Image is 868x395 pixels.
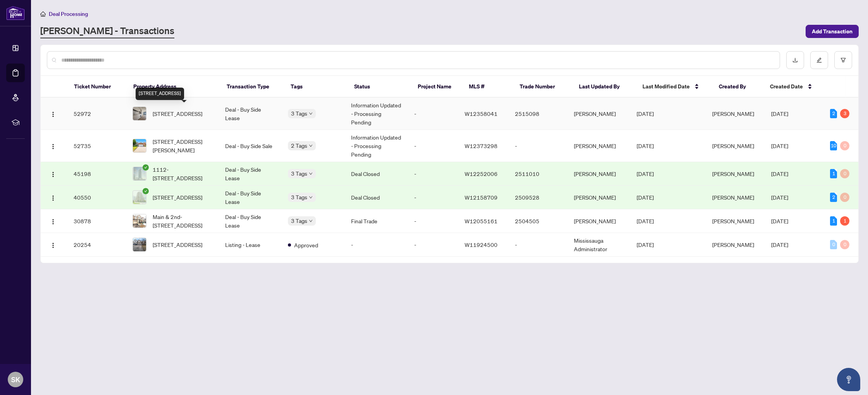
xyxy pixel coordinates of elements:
th: Ticket Number [68,76,127,98]
td: 2504505 [509,209,568,233]
span: [STREET_ADDRESS] [153,109,202,118]
span: [DATE] [771,241,788,248]
span: edit [816,57,822,63]
span: down [309,172,313,176]
span: 3 Tags [291,193,307,202]
th: Status [348,76,412,98]
span: [DATE] [637,194,654,201]
td: [PERSON_NAME] [568,209,631,233]
span: [PERSON_NAME] [712,217,754,224]
th: Created By [713,76,763,98]
th: Created Date [764,76,823,98]
span: filter [840,57,846,63]
span: [PERSON_NAME] [712,110,754,117]
span: [PERSON_NAME] [712,142,754,149]
img: Logo [50,242,56,248]
span: down [309,144,313,148]
div: 2 [830,109,837,118]
span: W12358041 [465,110,498,117]
th: Last Updated By [573,76,636,98]
span: download [792,57,798,63]
th: MLS # [463,76,513,98]
span: down [309,112,313,116]
span: 2 Tags [291,141,307,150]
td: 40550 [67,186,126,209]
td: Deal - Buy Side Lease [219,209,282,233]
span: [STREET_ADDRESS] [153,193,202,202]
span: W12373298 [465,142,498,149]
span: check-circle [143,188,149,194]
td: - [408,98,458,130]
td: Listing - Lease [219,233,282,257]
td: - [408,233,458,257]
span: 3 Tags [291,109,307,118]
td: 20254 [67,233,126,257]
td: - [408,162,458,186]
div: 1 [840,216,849,226]
td: Deal - Buy Side Sale [219,130,282,162]
span: 1112-[STREET_ADDRESS] [153,165,213,182]
span: Approved [294,241,318,249]
td: 52735 [67,130,126,162]
button: Logo [47,167,59,180]
div: 10 [830,141,837,150]
img: thumbnail-img [133,167,146,180]
th: Tags [284,76,348,98]
div: 0 [830,240,837,249]
div: 1 [830,216,837,226]
td: Deal Closed [345,186,408,209]
img: Logo [50,111,56,117]
span: 3 Tags [291,169,307,178]
span: home [40,11,46,17]
td: Deal - Buy Side Lease [219,186,282,209]
img: thumbnail-img [133,238,146,251]
th: Property Address [127,76,220,98]
span: check-circle [143,164,149,171]
img: Logo [50,143,56,150]
span: SK [11,374,20,385]
th: Transaction Type [220,76,284,98]
span: [DATE] [637,241,654,248]
td: Deal Closed [345,162,408,186]
img: logo [6,6,25,20]
th: Project Name [412,76,462,98]
button: download [786,51,804,69]
span: Deal Processing [49,10,88,17]
div: 2 [830,193,837,202]
div: 0 [840,240,849,249]
span: Created Date [770,82,803,91]
td: 30878 [67,209,126,233]
button: Open asap [837,368,860,391]
span: [DATE] [771,194,788,201]
span: [DATE] [637,110,654,117]
button: Logo [47,140,59,152]
div: [STREET_ADDRESS] [136,88,184,100]
span: W12158709 [465,194,498,201]
img: Logo [50,171,56,178]
span: [DATE] [771,142,788,149]
td: Deal - Buy Side Lease [219,162,282,186]
img: Logo [50,195,56,201]
span: W11924500 [465,241,498,248]
span: [PERSON_NAME] [712,170,754,177]
td: Deal - Buy Side Lease [219,98,282,130]
td: 2511010 [509,162,568,186]
span: Add Transaction [812,25,852,38]
span: [DATE] [771,217,788,224]
td: - [345,233,408,257]
th: Last Modified Date [636,76,713,98]
td: - [408,130,458,162]
td: 45198 [67,162,126,186]
td: [PERSON_NAME] [568,98,631,130]
td: Information Updated - Processing Pending [345,98,408,130]
div: 3 [840,109,849,118]
span: [DATE] [771,170,788,177]
td: [PERSON_NAME] [568,130,631,162]
button: filter [834,51,852,69]
td: - [408,186,458,209]
div: 0 [840,141,849,150]
button: Logo [47,107,59,120]
th: Trade Number [513,76,573,98]
div: 0 [840,193,849,202]
button: Add Transaction [806,25,859,38]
